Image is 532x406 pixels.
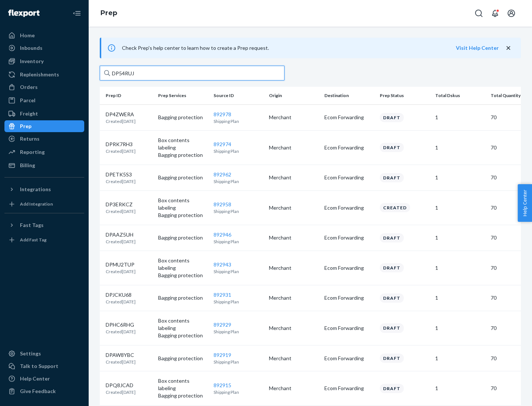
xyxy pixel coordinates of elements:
[4,120,84,132] a: Prep
[214,292,231,298] a: 892931
[214,321,231,328] a: 892929
[269,294,318,302] p: Merchant
[20,388,56,395] div: Give Feedback
[4,219,84,231] button: Fast Tags
[106,141,136,148] p: DPRK7RH3
[214,359,263,365] p: Shipping Plan
[380,293,404,303] div: Draft
[106,171,136,178] p: DPETK5S3
[214,382,231,388] a: 892915
[214,328,263,335] p: Shipping Plan
[155,87,211,104] th: Prep Services
[4,360,84,372] a: Talk to Support
[435,385,485,392] p: 1
[435,144,485,151] p: 1
[158,197,208,211] p: Box contents labeling
[380,323,404,333] div: Draft
[106,359,136,365] p: Created [DATE]
[122,45,269,51] span: Check Prep's help center to learn how to create a Prep request.
[518,184,532,222] button: Help Center
[106,231,136,238] p: DPAAZ5UH
[4,385,84,397] button: Give Feedback
[435,264,485,272] p: 1
[106,351,136,359] p: DPAW8YBC
[214,141,231,147] a: 892974
[324,114,374,121] p: Ecom Forwarding
[158,355,208,362] p: Bagging protection
[324,324,374,332] p: Ecom Forwarding
[4,94,84,106] a: Parcel
[4,373,84,385] a: Help Center
[158,392,208,399] p: Bagging protection
[158,137,208,151] p: Box contents labeling
[380,143,404,152] div: Draft
[211,87,266,104] th: Source ID
[269,355,318,362] p: Merchant
[4,198,84,210] a: Add Integration
[324,144,374,151] p: Ecom Forwarding
[106,261,136,268] p: DPMU2TUP
[106,299,136,305] p: Created [DATE]
[4,348,84,359] a: Settings
[20,237,47,243] div: Add Fast Tag
[158,272,208,279] p: Bagging protection
[106,111,136,118] p: DP4ZWERA
[4,81,84,93] a: Orders
[380,203,410,212] div: Created
[106,382,136,389] p: DPQ8JCAD
[380,263,404,272] div: Draft
[321,87,377,104] th: Destination
[4,234,84,246] a: Add Fast Tag
[324,355,374,362] p: Ecom Forwarding
[4,42,84,54] a: Inbounds
[324,204,374,211] p: Ecom Forwarding
[158,174,208,181] p: Bagging protection
[95,3,123,24] ol: breadcrumbs
[106,148,136,154] p: Created [DATE]
[158,317,208,332] p: Box contents labeling
[380,173,404,182] div: Draft
[4,146,84,158] a: Reporting
[106,389,136,395] p: Created [DATE]
[488,6,502,21] button: Open notifications
[4,55,84,67] a: Inventory
[214,111,231,117] a: 892978
[435,174,485,181] p: 1
[4,30,84,41] a: Home
[158,151,208,159] p: Bagging protection
[20,201,53,207] div: Add Integration
[106,291,136,299] p: DPJCKU68
[158,114,208,121] p: Bagging protection
[214,261,231,268] a: 892943
[158,377,208,392] p: Box contents labeling
[269,264,318,272] p: Merchant
[214,352,231,358] a: 892919
[214,171,231,178] a: 892962
[106,201,136,208] p: DP3ERKCZ
[214,268,263,275] p: Shipping Plan
[269,204,318,211] p: Merchant
[269,385,318,392] p: Merchant
[505,44,512,52] button: close
[269,234,318,241] p: Merchant
[4,69,84,80] a: Replenishments
[20,135,40,142] div: Returns
[435,234,485,241] p: 1
[214,178,263,185] p: Shipping Plan
[324,385,374,392] p: Ecom Forwarding
[435,114,485,121] p: 1
[106,118,136,124] p: Created [DATE]
[266,87,321,104] th: Origin
[20,44,42,52] div: Inbounds
[435,324,485,332] p: 1
[20,186,51,193] div: Integrations
[20,123,31,130] div: Prep
[106,328,136,335] p: Created [DATE]
[435,204,485,211] p: 1
[106,321,136,328] p: DPHC6RHG
[380,384,404,393] div: Draft
[324,174,374,181] p: Ecom Forwarding
[8,10,40,17] img: Flexport logo
[20,83,38,91] div: Orders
